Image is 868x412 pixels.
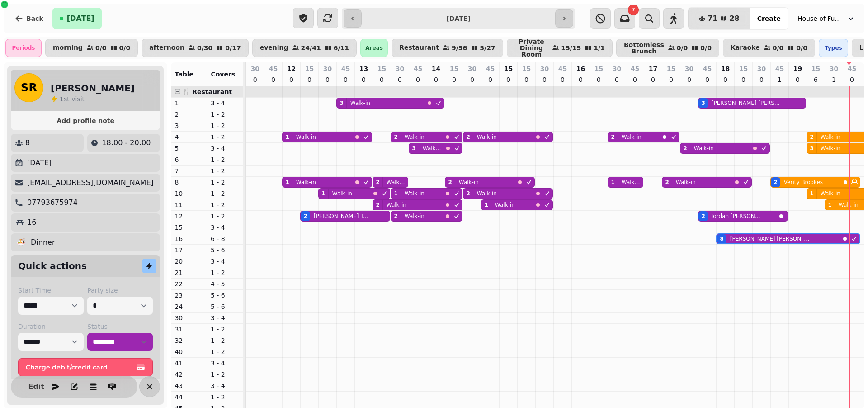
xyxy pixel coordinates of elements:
button: [DATE] [52,8,102,29]
button: Create [750,8,788,29]
div: 2 [701,213,705,220]
p: 18 [721,64,730,73]
div: 1 [321,190,325,197]
p: 15 [667,64,675,73]
p: 1 [830,75,837,84]
div: Periods [5,39,42,57]
p: Walk-in [405,133,425,141]
div: 2 [394,133,397,141]
p: 9 / 56 [452,45,467,51]
p: Walk-in [405,190,425,197]
p: [EMAIL_ADDRESS][DOMAIN_NAME] [27,177,154,188]
p: 1 - 2 [211,121,240,130]
p: 3 [175,121,203,130]
p: 31 [175,325,203,334]
p: 1 - 2 [211,336,240,345]
p: 32 [175,336,203,345]
p: Walk-in [821,145,840,152]
span: 1 [60,95,64,103]
button: 7128 [688,8,750,29]
p: 30 [468,64,476,73]
div: 3 [412,145,415,152]
p: 0 [722,75,729,84]
p: [PERSON_NAME] Tanqueray [314,213,372,220]
p: 0 / 0 [796,45,807,51]
span: 🍴 Restaurant [182,88,232,95]
p: 16 [175,234,203,243]
span: Table [175,71,193,78]
p: 20 [175,257,203,266]
p: 5 / 27 [480,45,495,51]
p: 2 [175,110,203,119]
p: 6 / 11 [334,45,349,51]
p: 0 [667,75,675,84]
p: 1 - 2 [211,110,240,119]
p: 45 [486,64,495,73]
p: 07793675974 [27,197,78,208]
div: 2 [303,213,307,220]
p: 0 / 0 [119,45,131,51]
p: 15 [522,64,531,73]
span: Edit [31,383,42,390]
p: [DATE] [27,157,52,168]
p: 3 - 4 [211,223,240,232]
p: 21 [175,268,203,277]
p: 4 - 5 [211,279,240,289]
div: 1 [828,201,831,208]
p: 15 [175,223,203,232]
label: Status [87,322,153,331]
p: 0 [685,75,693,84]
p: 0 [486,75,494,84]
span: 71 [708,15,717,22]
p: Walk-in [296,179,316,186]
p: 0 [740,75,747,84]
p: 0 [251,75,259,84]
button: House of Fu Manchester [792,10,861,27]
p: Walk-in [821,133,840,141]
p: 0 [758,75,765,84]
p: 0 / 17 [225,45,241,51]
p: 0 [450,75,458,84]
p: 0 / 0 [95,45,107,51]
p: 16 [576,64,585,73]
p: Walk-in [477,190,497,197]
p: 15 [450,64,458,73]
p: Dinner [31,237,55,248]
button: Add profile note [14,115,156,127]
p: 4 [175,133,203,142]
p: 15 [739,64,748,73]
p: [PERSON_NAME] [PERSON_NAME] [730,235,812,242]
p: 17 [175,246,203,255]
p: 40 [175,347,203,356]
div: 3 [810,145,813,152]
p: 0 [269,75,277,84]
p: 0 [541,75,548,84]
div: 2 [611,133,614,141]
p: 0 / 30 [197,45,212,51]
p: 45 [341,64,350,73]
p: Walk-in [387,201,406,208]
p: 3 - 4 [211,359,240,368]
div: 1 [285,133,289,141]
p: 45 [775,64,784,73]
label: Duration [18,322,84,331]
span: Charge debit/credit card [26,364,134,370]
div: 2 [394,213,397,220]
div: 1 [611,179,614,186]
p: visit [60,95,85,104]
span: Covers [211,71,235,78]
p: 43 [175,381,203,390]
p: Walk-in [622,133,642,141]
h2: [PERSON_NAME] [51,82,135,95]
button: evening24/416/11 [252,39,357,57]
div: 1 [394,190,397,197]
div: 2 [466,190,470,197]
p: 0 [848,75,855,84]
p: 5 - 6 [211,302,240,311]
p: 11 [175,200,203,209]
p: 0 [342,75,349,84]
button: Edit [27,378,45,396]
p: Walk-in [387,179,406,186]
p: 44 [175,393,203,402]
p: 0 [649,75,656,84]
